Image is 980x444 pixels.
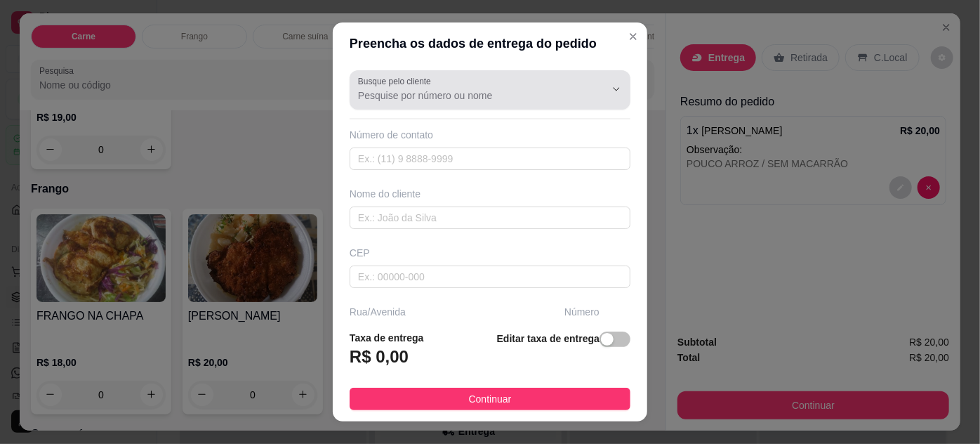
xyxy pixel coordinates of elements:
div: Rua/Avenida [350,305,559,319]
button: Continuar [350,388,630,410]
span: Continuar [469,391,512,407]
div: Número de contato [350,128,630,142]
input: Ex.: João da Silva [350,207,630,229]
div: Nome do cliente [350,187,630,201]
div: Número [564,305,630,319]
input: Ex.: (11) 9 8888-9999 [350,148,630,170]
label: Busque pelo cliente [358,75,436,87]
input: Busque pelo cliente [358,89,583,103]
button: Close [622,25,644,48]
div: CEP [350,246,630,260]
h3: R$ 0,00 [350,346,409,368]
input: Ex.: 00000-000 [350,266,630,288]
header: Preencha os dados de entrega do pedido [333,22,647,65]
button: Show suggestions [605,78,628,100]
strong: Taxa de entrega [350,332,424,344]
strong: Editar taxa de entrega [497,333,600,344]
